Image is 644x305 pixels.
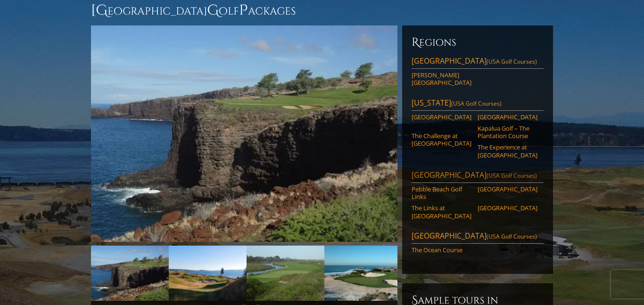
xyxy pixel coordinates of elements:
[478,124,537,140] a: Kapalua Golf – The Plantation Course
[207,1,219,20] span: G
[478,185,537,193] a: [GEOGRAPHIC_DATA]
[239,1,248,20] span: P
[412,204,471,220] a: The Links at [GEOGRAPHIC_DATA]
[412,35,544,50] h6: Regions
[412,113,471,121] a: [GEOGRAPHIC_DATA]
[412,71,471,87] a: [PERSON_NAME][GEOGRAPHIC_DATA]
[412,56,544,69] a: [GEOGRAPHIC_DATA](USA Golf Courses)
[91,1,553,20] h1: [GEOGRAPHIC_DATA] olf ackages
[478,113,537,121] a: [GEOGRAPHIC_DATA]
[487,58,537,66] span: (USA Golf Courses)
[412,132,471,148] a: The Challenge at [GEOGRAPHIC_DATA]
[478,204,537,212] a: [GEOGRAPHIC_DATA]
[487,172,537,180] span: (USA Golf Courses)
[412,170,544,183] a: [GEOGRAPHIC_DATA](USA Golf Courses)
[412,246,471,254] a: The Ocean Course
[487,232,537,240] span: (USA Golf Courses)
[478,143,537,159] a: The Experience at [GEOGRAPHIC_DATA]
[412,98,544,111] a: [US_STATE](USA Golf Courses)
[451,99,502,107] span: (USA Golf Courses)
[412,231,544,244] a: [GEOGRAPHIC_DATA](USA Golf Courses)
[412,185,471,201] a: Pebble Beach Golf Links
